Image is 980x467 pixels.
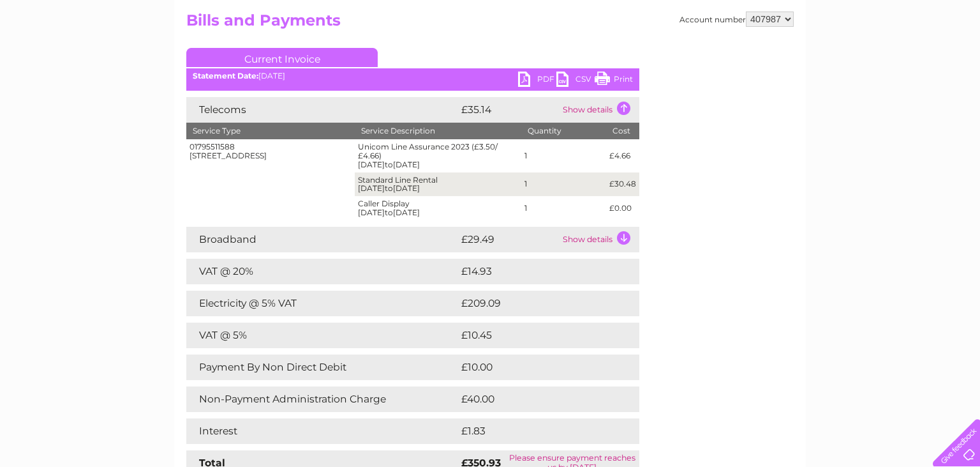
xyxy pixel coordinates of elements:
td: £10.00 [458,355,613,380]
span: to [385,208,393,217]
a: Telecoms [823,54,861,64]
a: Current Invoice [186,48,378,67]
td: £0.00 [606,196,639,220]
td: Electricity @ 5% VAT [186,291,458,316]
td: Standard Line Rental [DATE] [DATE] [355,172,521,197]
td: £10.45 [458,323,612,348]
td: VAT @ 5% [186,323,458,348]
td: Caller Display [DATE] [DATE] [355,196,521,220]
td: Unicom Line Assurance 2023 (£3.50/£4.66) [DATE] [DATE] [355,139,521,172]
a: Log out [938,54,968,64]
a: CSV [556,72,595,90]
th: Service Type [186,123,355,139]
span: to [385,160,393,169]
div: Clear Business is a trading name of Verastar Limited (registered in [GEOGRAPHIC_DATA] No. 3667643... [189,7,792,62]
td: £14.93 [458,259,612,284]
td: £40.00 [458,387,614,412]
td: Payment By Non Direct Debit [186,355,458,380]
td: Broadband [186,227,458,252]
td: Show details [560,227,639,252]
a: Contact [895,54,926,64]
a: Water [755,54,780,64]
th: Quantity [521,123,606,139]
a: PDF [518,72,556,90]
span: to [385,183,393,193]
td: Telecoms [186,97,458,123]
td: £1.83 [458,418,608,444]
img: logo.png [34,33,100,72]
td: Non-Payment Administration Charge [186,387,458,412]
td: £4.66 [606,139,639,172]
a: Blog [869,54,887,64]
h2: Bills and Payments [186,11,794,36]
td: £209.09 [458,291,617,316]
td: Show details [560,97,639,123]
th: Cost [606,123,639,139]
div: Account number [679,11,794,27]
td: 1 [521,172,606,197]
div: 01795511588 [STREET_ADDRESS] [189,142,352,160]
th: Service Description [355,123,521,139]
td: 1 [521,139,606,172]
a: Energy [787,54,815,64]
div: [DATE] [186,72,639,80]
a: 0333 014 3131 [739,6,828,22]
td: £30.48 [606,172,639,197]
td: VAT @ 20% [186,259,458,284]
b: Statement Date: [193,71,258,80]
td: £35.14 [458,97,560,123]
td: Interest [186,418,458,444]
td: 1 [521,196,606,220]
td: £29.49 [458,227,560,252]
a: Print [595,72,633,90]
